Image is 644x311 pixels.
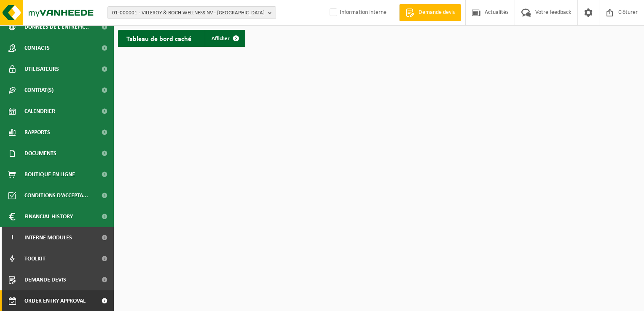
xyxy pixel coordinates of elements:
span: Interne modules [24,227,72,248]
span: Conditions d'accepta... [24,185,88,206]
span: Toolkit [24,248,46,269]
span: Demande devis [416,8,457,17]
span: Demande devis [24,269,66,290]
a: Demande devis [399,4,461,21]
span: Contacts [24,38,50,59]
span: Afficher [212,36,230,41]
span: Contrat(s) [24,80,54,101]
span: Financial History [24,206,73,227]
span: 01-000001 - VILLEROY & BOCH WELLNESS NV - [GEOGRAPHIC_DATA] [112,7,265,19]
label: Information interne [328,6,386,19]
span: Calendrier [24,101,55,122]
h2: Tableau de bord caché [118,30,200,46]
span: Documents [24,143,56,164]
span: Boutique en ligne [24,164,75,185]
span: I [8,227,16,248]
span: Données de l'entrepr... [24,16,89,38]
span: Rapports [24,122,50,143]
span: Utilisateurs [24,59,59,80]
a: Afficher [205,30,244,47]
button: 01-000001 - VILLEROY & BOCH WELLNESS NV - [GEOGRAPHIC_DATA] [107,6,276,19]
